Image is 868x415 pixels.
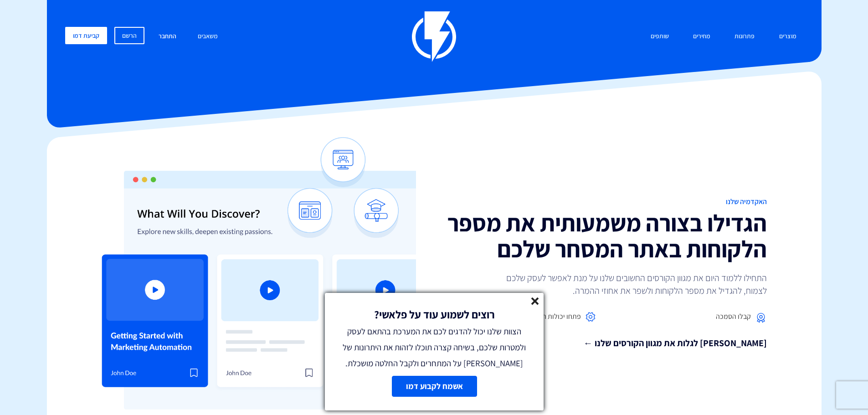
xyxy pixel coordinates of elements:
[527,312,581,322] span: פתחו יכולות חדשות
[114,27,144,44] a: הרשם
[191,27,225,46] a: משאבים
[441,337,767,350] a: [PERSON_NAME] לגלות את מגוון הקורסים שלנו ←
[716,312,751,322] span: קבלו הסמכה
[644,27,676,46] a: שותפים
[65,27,107,44] a: קביעת דמו
[441,210,767,262] h2: הגדילו בצורה משמעותית את מספר הלקוחות באתר המסחר שלכם
[728,27,761,46] a: פתרונות
[686,27,717,46] a: מחירים
[493,272,767,297] p: התחילו ללמוד היום את מגוון הקורסים החשובים שלנו על מנת לאפשר לעסק שלכם לצמוח, להגדיל את מספר הלקו...
[152,27,183,46] a: התחבר
[441,198,767,206] h1: האקדמיה שלנו
[772,27,803,46] a: מוצרים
